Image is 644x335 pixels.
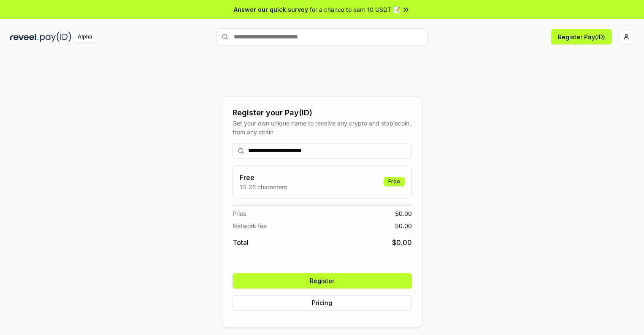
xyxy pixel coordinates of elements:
[73,32,97,42] div: Alpha
[10,32,38,42] img: reveel_dark
[233,107,412,119] div: Register your Pay(ID)
[395,221,412,230] span: $ 0.00
[234,5,308,14] span: Answer our quick survey
[240,172,287,182] h3: Free
[310,5,400,14] span: for a chance to earn 10 USDT 📝
[384,177,405,186] div: Free
[551,29,612,44] button: Register Pay(ID)
[392,237,412,248] span: $ 0.00
[233,209,246,218] span: Price
[240,182,287,191] p: 13-25 characters
[233,237,249,248] span: Total
[395,209,412,218] span: $ 0.00
[233,273,412,289] button: Register
[233,119,412,136] div: Get your own unique name to receive any crypto and stablecoin, from any chain
[40,32,71,42] img: pay_id
[233,221,267,230] span: Network fee
[233,295,412,310] button: Pricing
